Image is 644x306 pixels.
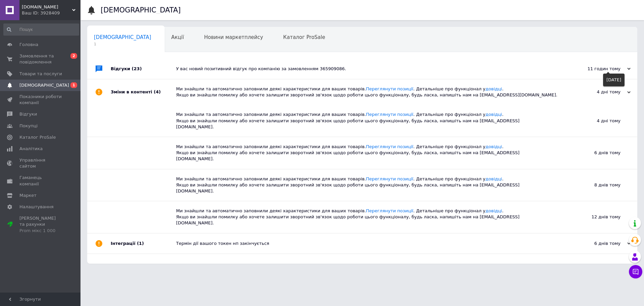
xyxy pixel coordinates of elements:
div: У вас новий позитивний відгук про компанію за замовленням 365909086. [176,66,563,72]
span: Управління сайтом [19,157,62,169]
div: 12 днів тому [553,201,637,233]
div: 8 днів тому [553,169,637,201]
div: Термін дії вашого токен нп закінчується [176,241,563,247]
div: 4 дні тому [553,105,637,137]
span: Гаманець компанії [19,175,62,187]
div: Зміни в контенті [111,79,176,105]
div: 6 днів тому [563,241,631,247]
span: Налаштування [19,204,54,210]
div: Ми знайшли та автоматично заповнили деякі характеристики для ваших товарів. . Детальніше про функ... [176,176,553,194]
div: 4 дні тому [563,89,631,95]
a: довідці [485,112,502,117]
span: Акції [171,34,184,40]
a: Переглянути позиції [366,144,413,149]
div: Ми знайшли та автоматично заповнили деякі характеристики для ваших товарів. . Детальніше про функ... [176,208,553,226]
button: Чат з покупцем [629,265,642,278]
span: 2 [70,53,77,59]
div: Інтеграції [111,233,176,254]
a: довідці [485,176,502,181]
input: Пошук [3,24,79,36]
a: Переглянути позиції [366,112,413,117]
span: Головна [19,42,38,48]
span: Покупці [19,123,38,129]
span: Товари та послуги [19,71,62,77]
span: Аналітика [19,146,43,152]
span: (23) [132,66,142,71]
a: Переглянути позиції [366,86,413,91]
h1: [DEMOGRAPHIC_DATA] [101,6,181,14]
div: Ми знайшли та автоматично заповнили деякі характеристики для ваших товарів. . Детальніше про функ... [176,86,563,98]
div: Prom мікс 1 000 [19,228,62,234]
span: Маркет [19,192,37,199]
div: Ми знайшли та автоматично заповнили деякі характеристики для ваших товарів. . Детальніше про функ... [176,144,553,162]
span: Показники роботи компанії [19,94,62,106]
a: довідці [485,208,502,213]
span: (1) [137,241,144,246]
span: 3dSunlu.com.ua [22,4,72,10]
div: 11 годин тому [563,66,631,72]
div: Ваш ID: 3928409 [22,10,80,16]
div: Відгуки [111,59,176,79]
span: Новини маркетплейсу [204,34,263,40]
span: 1 [94,42,151,47]
span: Відгуки [19,111,37,117]
a: довідці [485,86,502,91]
div: Ми знайшли та автоматично заповнили деякі характеристики для ваших товарів. . Детальніше про функ... [176,112,553,130]
span: [PERSON_NAME] та рахунки [19,215,62,234]
span: Каталог ProSale [283,34,325,40]
span: Замовлення та повідомлення [19,53,62,65]
div: 6 днів тому [553,137,637,169]
span: 1 [70,82,77,88]
span: (4) [154,89,161,94]
span: [DEMOGRAPHIC_DATA] [94,34,151,40]
div: [DATE] [603,74,625,86]
a: довідці [485,144,502,149]
a: Переглянути позиції [366,208,413,213]
span: [DEMOGRAPHIC_DATA] [19,82,69,88]
a: Переглянути позиції [366,176,413,181]
span: Каталог ProSale [19,134,56,140]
